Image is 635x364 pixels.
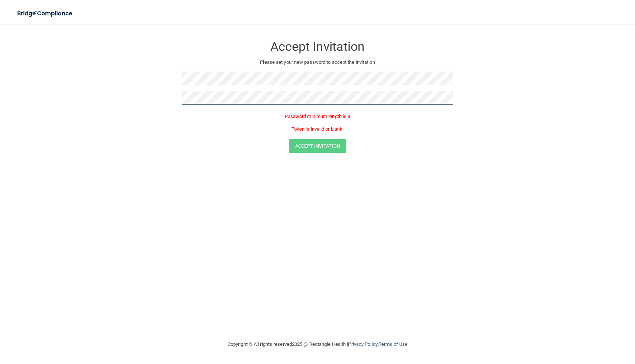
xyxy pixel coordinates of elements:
p: Please set your new password to accept the invitation [188,58,447,67]
div: Copyright © All rights reserved 2025 @ Rectangle Health | | [182,332,453,356]
a: Privacy Policy [348,341,377,347]
p: Password minimum length is 8 [182,112,453,121]
button: Accept Invitation [289,139,346,153]
p: Token is invalid or blank. [182,125,453,134]
h3: Accept Invitation [182,40,453,53]
a: Terms of Use [379,341,407,347]
img: bridge_compliance_login_screen.278c3ca4.svg [11,6,79,21]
